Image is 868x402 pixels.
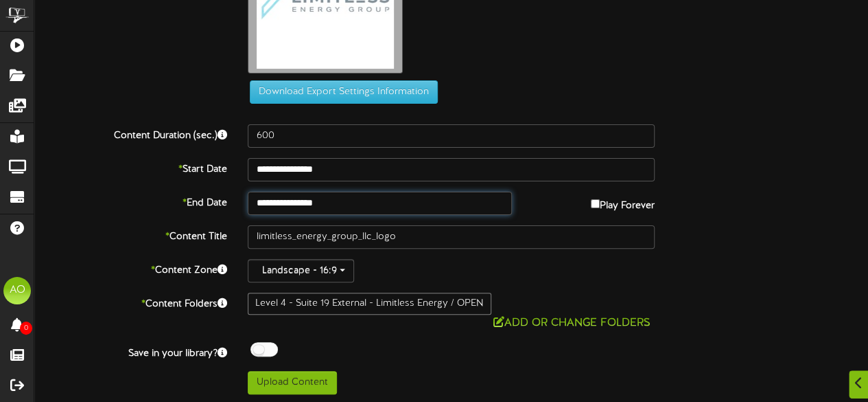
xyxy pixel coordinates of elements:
[243,87,438,97] a: Download Export Settings Information
[250,80,438,104] button: Download Export Settings Information
[248,371,337,394] button: Upload Content
[24,342,237,361] label: Save in your library?
[248,225,655,249] input: Title of this Content
[24,259,237,278] label: Content Zone
[24,158,237,177] label: Start Date
[591,192,655,213] label: Play Forever
[24,225,237,244] label: Content Title
[489,315,655,332] button: Add or Change Folders
[248,259,354,282] button: Landscape - 16:9
[591,199,600,208] input: Play Forever
[3,277,31,304] div: AO
[248,293,491,315] div: Level 4 - Suite 19 External - Limitless Energy / OPEN
[20,322,32,335] span: 0
[24,293,237,311] label: Content Folders
[24,192,237,210] label: End Date
[24,124,237,143] label: Content Duration (sec.)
